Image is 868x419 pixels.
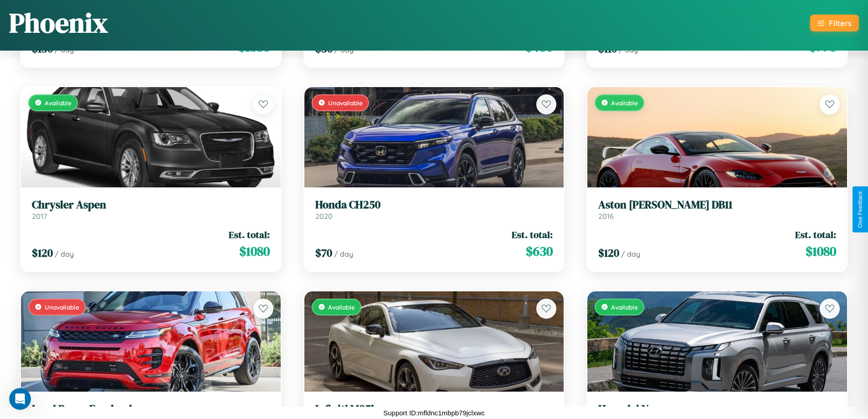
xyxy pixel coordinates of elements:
[9,388,31,410] iframe: Intercom live chat
[810,15,859,31] button: Filters
[526,242,553,260] span: $ 630
[383,407,485,419] p: Support ID: mfldnc1mbpb79jclxwc
[611,303,638,311] span: Available
[598,245,619,260] span: $ 120
[857,191,863,228] div: Give Feedback
[315,212,333,221] span: 2020
[328,99,363,107] span: Unavailable
[315,198,553,221] a: Honda CH2502020
[32,245,53,260] span: $ 120
[621,249,640,259] span: / day
[45,99,72,107] span: Available
[611,99,638,107] span: Available
[512,228,553,241] span: Est. total:
[806,242,836,260] span: $ 1080
[598,212,614,221] span: 2016
[795,228,836,241] span: Est. total:
[32,212,47,221] span: 2017
[229,228,270,241] span: Est. total:
[315,403,553,416] h3: Infiniti M35h
[45,303,79,311] span: Unavailable
[334,249,353,259] span: / day
[32,198,270,221] a: Chrysler Aspen2017
[315,245,332,260] span: $ 70
[315,198,553,212] h3: Honda CH250
[328,303,355,311] span: Available
[239,242,270,260] span: $ 1080
[598,403,836,416] h3: Hyundai Nexo
[829,18,852,28] div: Filters
[32,198,270,212] h3: Chrysler Aspen
[55,249,74,259] span: / day
[32,403,270,416] h3: Land Rover Freelander
[598,198,836,212] h3: Aston [PERSON_NAME] DB11
[9,4,108,41] h1: Phoenix
[598,198,836,221] a: Aston [PERSON_NAME] DB112016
